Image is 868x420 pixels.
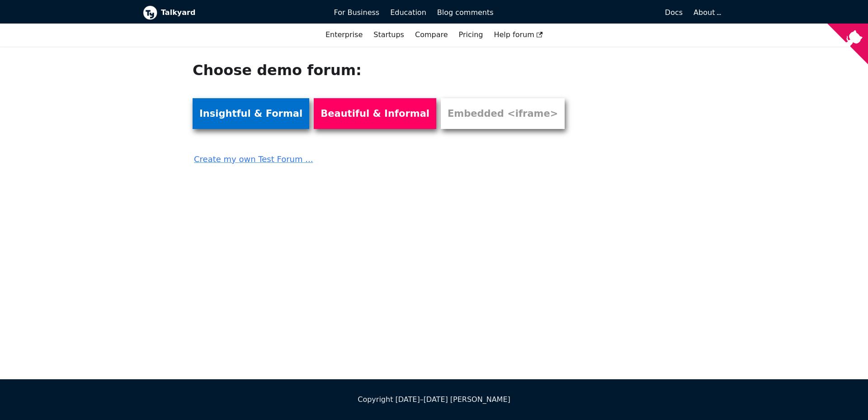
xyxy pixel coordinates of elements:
[499,5,689,20] a: Docs
[488,27,548,43] a: Help forum
[143,5,321,20] a: Talkyard logoTalkyard
[432,5,499,20] a: Blog comments
[329,5,385,20] a: For Business
[665,8,683,17] span: Docs
[143,5,157,20] img: Talkyard logo
[390,8,426,17] span: Education
[693,8,720,17] a: About
[320,27,368,43] a: Enterprise
[143,394,725,406] div: Copyright [DATE]–[DATE] [PERSON_NAME]
[334,8,380,17] span: For Business
[415,30,448,39] a: Compare
[314,98,436,129] a: Beautiful & Informal
[385,5,432,20] a: Education
[441,98,565,129] a: Embedded <iframe>
[368,27,410,43] a: Startups
[193,146,576,166] a: Create my own Test Forum ...
[453,27,489,43] a: Pricing
[437,8,494,17] span: Blog comments
[193,98,309,129] a: Insightful & Formal
[494,30,542,39] span: Help forum
[161,7,321,19] b: Talkyard
[193,61,576,79] h1: Choose demo forum:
